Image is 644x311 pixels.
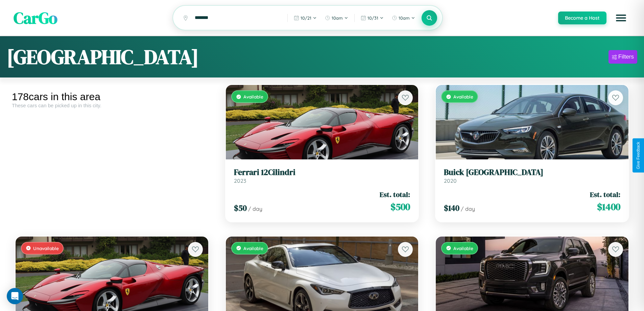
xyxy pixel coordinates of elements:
[7,288,23,304] div: Open Intercom Messenger
[590,190,620,199] span: Est. total:
[618,53,634,60] div: Filters
[388,13,419,23] button: 10am
[558,12,606,24] button: Become a Host
[234,177,246,184] span: 2023
[12,91,212,103] div: 178 cars in this area
[609,50,637,64] button: Filters
[7,43,199,71] h1: [GEOGRAPHIC_DATA]
[367,15,378,21] span: 10 / 31
[243,245,263,251] span: Available
[301,15,311,21] span: 10 / 21
[453,94,473,99] span: Available
[597,200,620,214] span: $ 1400
[248,205,262,212] span: / day
[380,190,410,199] span: Est. total:
[12,103,212,108] div: These cars can be picked up in this city.
[234,168,410,177] h3: Ferrari 12Cilindri
[243,94,263,99] span: Available
[357,13,387,23] button: 10/31
[14,7,57,29] span: CarGo
[399,15,410,21] span: 10am
[321,13,352,23] button: 10am
[444,168,620,184] a: Buick [GEOGRAPHIC_DATA]2020
[444,177,457,184] span: 2020
[234,202,247,214] span: $ 50
[444,202,459,214] span: $ 140
[612,8,630,27] button: Open menu
[453,245,473,251] span: Available
[234,168,410,184] a: Ferrari 12Cilindri2023
[444,168,620,177] h3: Buick [GEOGRAPHIC_DATA]
[390,200,410,214] span: $ 500
[332,15,343,21] span: 10am
[33,245,59,251] span: Unavailable
[461,205,475,212] span: / day
[290,13,320,23] button: 10/21
[636,142,641,169] div: Give Feedback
